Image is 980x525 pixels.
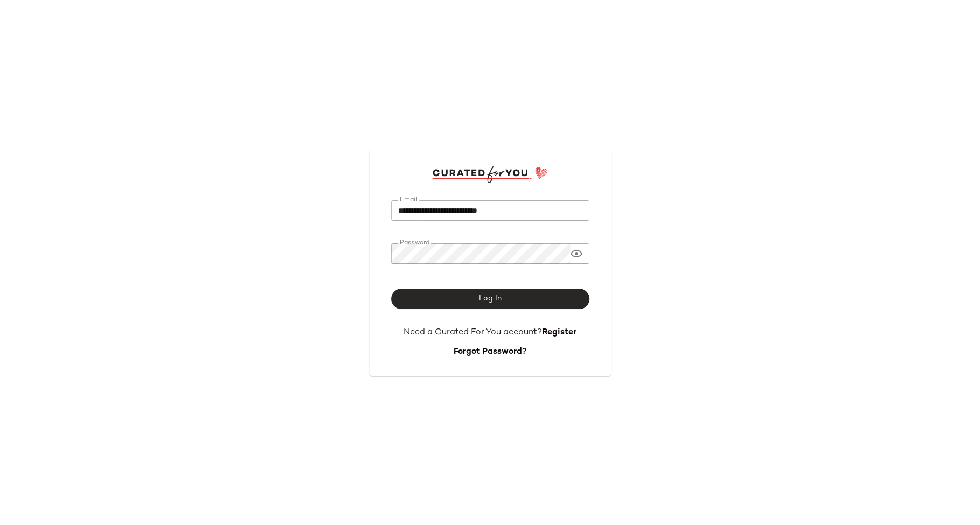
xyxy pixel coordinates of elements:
[454,347,526,356] a: Forgot Password?
[432,166,548,183] img: cfy_login_logo.DGdB1djN.svg
[542,328,576,337] a: Register
[478,295,502,303] span: Log In
[391,289,589,309] button: Log In
[404,328,542,337] span: Need a Curated For You account?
